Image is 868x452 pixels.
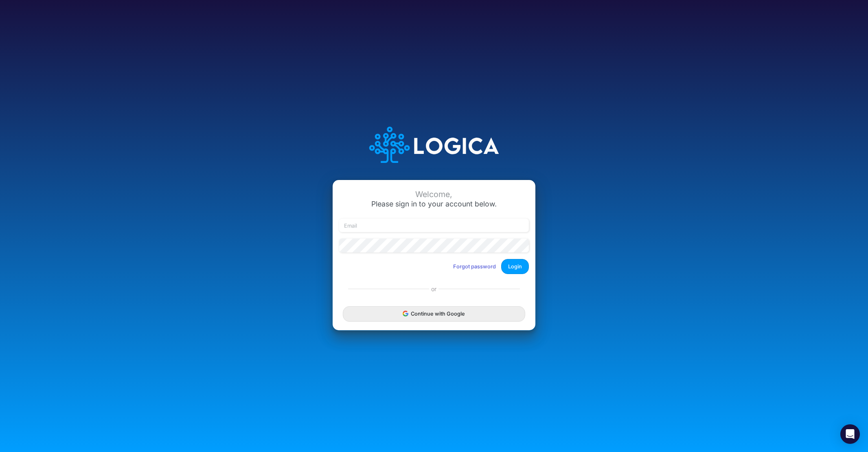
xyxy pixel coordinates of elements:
[343,306,525,321] button: Continue with Google
[371,200,497,208] span: Please sign in to your account below.
[339,219,529,233] input: Email
[501,259,529,274] button: Login
[339,190,529,199] div: Welcome,
[448,260,501,273] button: Forgot password
[840,424,860,444] div: Open Intercom Messenger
